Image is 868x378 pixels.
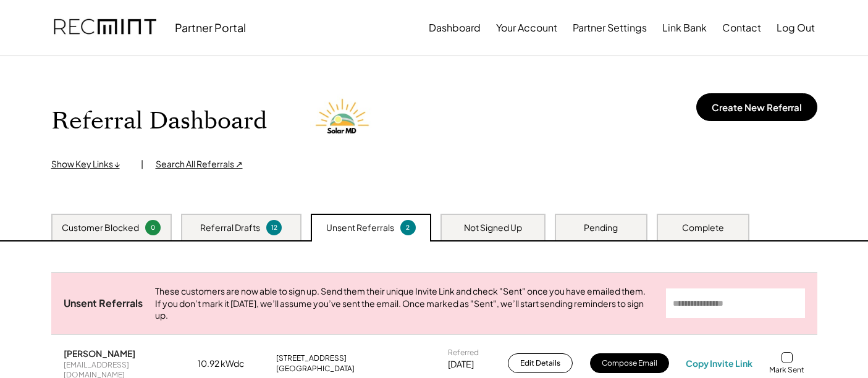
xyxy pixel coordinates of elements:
[448,348,479,358] div: Referred
[147,223,159,232] div: 0
[200,222,260,234] div: Referral Drafts
[276,364,355,374] div: [GEOGRAPHIC_DATA]
[573,15,647,40] button: Partner Settings
[156,158,243,170] div: Search All Referrals ↗
[696,93,817,121] button: Create New Referral
[54,7,156,49] img: recmint-logotype%403x.png
[64,297,143,310] div: Unsent Referrals
[508,353,573,373] button: Edit Details
[51,107,267,136] h1: Referral Dashboard
[686,358,752,369] div: Copy Invite Link
[722,15,761,40] button: Contact
[310,87,378,155] img: Solar%20MD%20LOgo.png
[448,358,474,371] div: [DATE]
[682,222,724,234] div: Complete
[662,15,707,40] button: Link Bank
[402,223,414,232] div: 2
[584,222,618,234] div: Pending
[276,353,347,363] div: [STREET_ADDRESS]
[175,20,246,35] div: Partner Portal
[326,222,394,234] div: Unsent Referrals
[590,353,669,373] button: Compose Email
[155,285,654,322] div: These customers are now able to sign up. Send them their unique Invite Link and check "Sent" once...
[769,365,804,375] div: Mark Sent
[429,15,481,40] button: Dashboard
[62,222,139,234] div: Customer Blocked
[64,348,135,359] div: [PERSON_NAME]
[141,158,143,170] div: |
[777,15,815,40] button: Log Out
[198,358,259,370] div: 10.92 kWdc
[268,223,280,232] div: 12
[496,15,557,40] button: Your Account
[464,222,522,234] div: Not Signed Up
[51,158,129,170] div: Show Key Links ↓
